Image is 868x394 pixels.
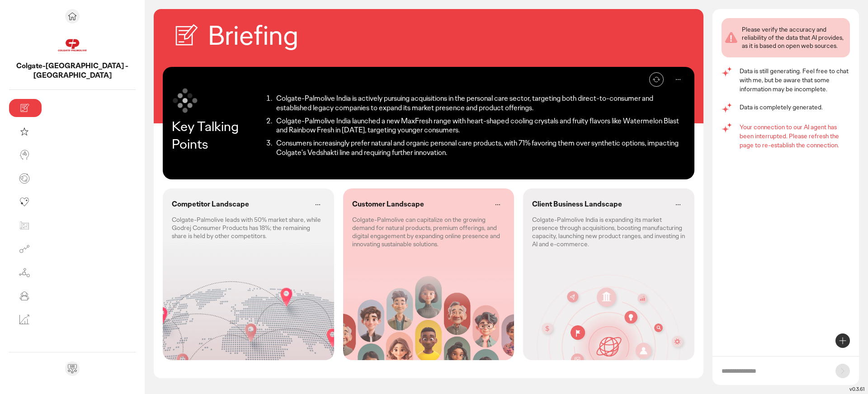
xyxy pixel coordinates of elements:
[274,94,685,113] li: Colgate-Palmolive India is actively pursuing acquisitions in the personal care sector, targeting ...
[352,200,424,209] p: Customer Landscape
[65,361,80,376] div: Send feedback
[172,117,262,153] p: Key Talking Points
[523,188,694,360] div: Client Business Landscape: Colgate-Palmolive India is expanding its market presence through acqui...
[208,18,298,53] h2: Briefing
[742,25,846,50] div: Please verify the accuracy and reliability of the data that AI provides, as it is based on open w...
[532,216,685,249] p: Colgate-Palmolive India is expanding its market presence through acquisitions, boosting manufactu...
[163,188,334,360] div: Competitor Landscape: Colgate-Palmolive leads with 50% market share, while Godrej Consumer Produc...
[649,72,664,87] button: Refresh
[274,139,685,158] li: Consumers increasingly prefer natural and organic personal care products, with 71% favoring them ...
[274,117,685,136] li: Colgate-Palmolive India launched a new MaxFresh range with heart-shaped cooling crystals and frui...
[740,103,850,112] p: Data is completely generated.
[352,216,505,249] p: Colgate-Palmolive can capitalize on the growing demand for natural products, premium offerings, a...
[740,122,850,150] p: Your connection to our AI agent has been interrupted. Please refresh the page to re-establish the...
[172,87,199,114] img: symbol
[56,29,89,61] img: project avatar
[740,66,850,94] p: Data is still generating. Feel free to chat with me, but be aware that some information may be in...
[172,200,249,209] p: Competitor Landscape
[532,200,622,209] p: Client Business Landscape
[9,61,136,80] p: Colgate-Palmolive - India
[172,216,325,240] p: Colgate-Palmolive leads with 50% market share, while Godrej Consumer Products has 18%; the remain...
[343,188,514,360] div: Customer Landscape: Colgate-Palmolive can capitalize on the growing demand for natural products, ...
